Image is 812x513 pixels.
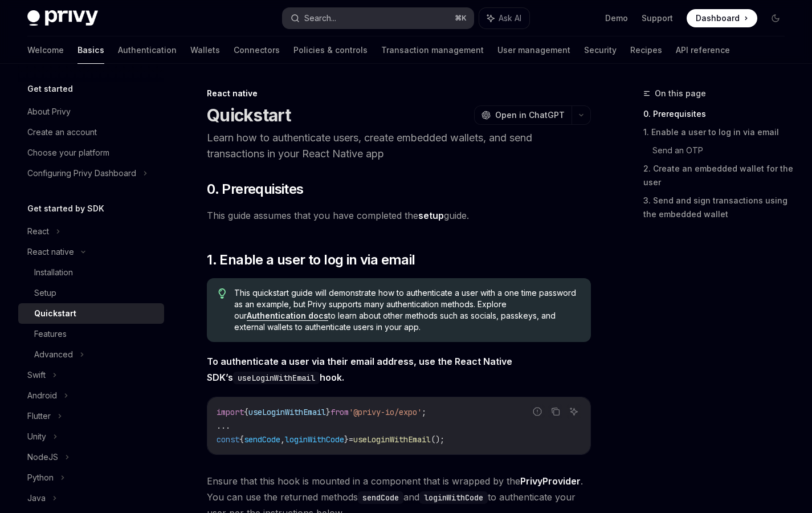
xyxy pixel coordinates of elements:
[18,101,164,122] a: About Privy
[474,105,572,125] button: Open in ChatGPT
[207,180,303,198] span: 0. Prerequisites
[344,434,349,445] span: }
[34,327,67,341] div: Features
[34,348,73,361] div: Advanced
[605,13,628,24] a: Demo
[358,491,403,504] code: sendCode
[18,324,164,344] a: Features
[293,36,368,64] a: Policies & controls
[18,303,164,324] a: Quickstart
[27,105,71,119] div: About Privy
[642,13,673,24] a: Support
[18,142,164,163] a: Choose your platform
[27,225,49,238] div: React
[479,8,529,28] button: Ask AI
[118,36,177,64] a: Authentication
[207,251,415,269] span: 1. Enable a user to log in via email
[27,245,74,259] div: React native
[77,36,104,64] a: Basics
[652,141,794,160] a: Send an OTP
[217,434,239,445] span: const
[285,434,344,445] span: loginWithCode
[34,307,76,320] div: Quickstart
[27,125,97,139] div: Create an account
[643,160,794,192] a: 2. Create an embedded wallet for the user
[18,122,164,142] a: Create an account
[419,491,488,504] code: loginWithCode
[497,36,570,64] a: User management
[207,356,512,383] strong: To authenticate a user via their email address, use the React Native SDK’s hook.
[27,409,51,423] div: Flutter
[584,36,617,64] a: Security
[27,146,109,160] div: Choose your platform
[27,368,46,382] div: Swift
[349,407,422,417] span: '@privy-io/expo'
[381,36,484,64] a: Transaction management
[217,407,244,417] span: import
[27,430,46,443] div: Unity
[190,36,220,64] a: Wallets
[34,266,73,279] div: Installation
[283,8,473,28] button: Search...⌘K
[244,434,280,445] span: sendCode
[520,475,581,487] a: PrivyProvider
[34,286,56,300] div: Setup
[27,389,57,402] div: Android
[247,311,328,321] a: Authentication docs
[217,421,230,431] span: ...
[207,207,591,223] span: This guide assumes that you have completed the guide.
[244,407,248,417] span: {
[207,105,291,125] h1: Quickstart
[643,105,794,123] a: 0. Prerequisites
[499,13,521,24] span: Ask AI
[27,36,64,64] a: Welcome
[643,123,794,141] a: 1. Enable a user to log in via email
[27,491,46,505] div: Java
[696,13,740,24] span: Dashboard
[548,404,563,419] button: Copy the contents from the code block
[234,36,280,64] a: Connectors
[18,283,164,303] a: Setup
[422,407,426,417] span: ;
[27,10,98,26] img: dark logo
[27,450,58,464] div: NodeJS
[349,434,353,445] span: =
[418,210,444,222] a: setup
[18,262,164,283] a: Installation
[353,434,431,445] span: useLoginWithEmail
[676,36,730,64] a: API reference
[233,372,320,384] code: useLoginWithEmail
[330,407,349,417] span: from
[207,88,591,99] div: React native
[495,109,565,121] span: Open in ChatGPT
[27,471,54,484] div: Python
[655,87,706,100] span: On this page
[27,202,104,215] h5: Get started by SDK
[530,404,545,419] button: Report incorrect code
[27,166,136,180] div: Configuring Privy Dashboard
[455,14,467,23] span: ⌘ K
[766,9,785,27] button: Toggle dark mode
[248,407,326,417] span: useLoginWithEmail
[27,82,73,96] h5: Get started
[280,434,285,445] span: ,
[304,11,336,25] div: Search...
[234,287,580,333] span: This quickstart guide will demonstrate how to authenticate a user with a one time password as an ...
[326,407,330,417] span: }
[687,9,757,27] a: Dashboard
[431,434,444,445] span: ();
[566,404,581,419] button: Ask AI
[630,36,662,64] a: Recipes
[643,192,794,223] a: 3. Send and sign transactions using the embedded wallet
[207,130,591,162] p: Learn how to authenticate users, create embedded wallets, and send transactions in your React Nat...
[218,288,226,299] svg: Tip
[239,434,244,445] span: {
